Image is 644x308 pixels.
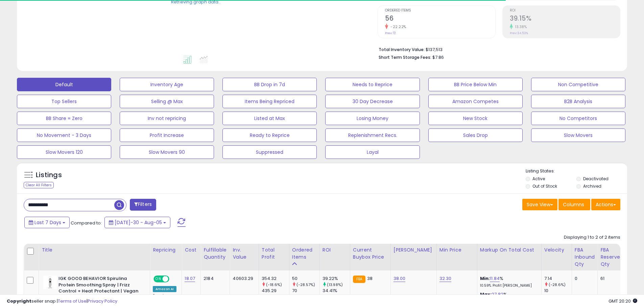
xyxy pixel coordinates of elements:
button: Sales Drop [428,128,523,142]
h5: Listings [36,170,62,180]
span: 2025-08-13 20:20 GMT [609,298,637,304]
a: 38.00 [393,275,406,282]
button: BB Price Below Min [428,78,523,91]
button: No Competitors [531,112,625,125]
b: Total Inventory Value: [379,47,425,52]
div: Amazon AI [153,286,176,292]
th: The percentage added to the cost of goods (COGS) that forms the calculator for Min & Max prices. [477,244,541,270]
h2: 39.15% [510,15,620,24]
button: BB Share = Zero [17,112,111,125]
button: Filters [130,199,156,211]
div: Inv. value [233,246,256,261]
button: Amazon Competes [428,95,523,108]
button: Non Competitive [531,78,625,91]
button: Needs to Reprice [325,78,420,91]
div: Velocity [544,246,569,254]
small: Prev: 72 [385,31,396,35]
button: Top Sellers [17,95,111,108]
div: ROI [323,246,347,254]
div: % [480,276,536,288]
div: Displaying 1 to 2 of 2 items [564,234,620,241]
div: Fulfillable Quantity [204,246,227,261]
span: Ordered Items [385,9,495,13]
button: Ready to Reprice [222,128,317,142]
button: Slow Movers 90 [120,145,214,159]
a: 18.07 [185,275,195,282]
span: Last 7 Days [34,219,61,226]
a: 11.84 [490,275,500,282]
div: FBA inbound Qty [575,246,595,268]
button: Selling @ Max [120,95,214,108]
button: BB Drop in 7d [222,78,317,91]
b: IGK GOOD BEHAVIOR Spirulina Protein Smoothing Spray | Frizz Control + Heat Protectant | Vegan + C... [58,276,141,302]
span: OFF [168,276,179,282]
small: (-28.6%) [549,282,566,287]
button: Inventory Age [120,78,214,91]
small: (-18.6%) [266,282,282,287]
b: Min: [480,275,490,282]
p: 10.59% Profit [PERSON_NAME] [480,283,536,288]
span: $7.86 [432,54,444,61]
span: Compared to: [71,220,102,226]
a: Terms of Use [58,298,87,304]
div: Markup on Total Cost [480,246,539,254]
button: Slow Movers [531,128,625,142]
li: $137,513 [379,45,615,53]
div: 354.32 [262,276,289,282]
button: Layal [325,145,420,159]
div: Total Profit [262,246,286,261]
small: Prev: 34.53% [510,31,528,35]
div: 50 [292,276,319,282]
div: 0 [575,276,593,282]
div: 39.22% [323,276,350,282]
strong: Copyright [7,298,31,304]
a: 32.30 [439,275,452,282]
small: 13.38% [513,24,527,29]
div: [PERSON_NAME] [393,246,434,254]
label: Active [532,176,545,182]
button: Actions [591,199,620,210]
button: Losing Money [325,112,420,125]
small: -22.22% [388,24,406,29]
button: Items Being Repriced [222,95,317,108]
div: 61 [600,276,621,282]
div: Cost [185,246,198,254]
div: 40603.29 [233,276,253,282]
button: 30 Day Decrease [325,95,420,108]
label: Out of Stock [532,183,557,189]
button: B2B Analysis [531,95,625,108]
button: Save View [522,199,557,210]
div: 7.14 [544,276,572,282]
span: ROI [510,9,620,13]
div: Clear All Filters [24,182,54,188]
button: Listed at Max [222,112,317,125]
small: (-28.57%) [296,282,315,287]
button: Slow Movers 120 [17,145,111,159]
a: Privacy Policy [88,298,117,304]
button: Suppressed [222,145,317,159]
div: Repricing [153,246,179,254]
button: Last 7 Days [24,217,70,228]
button: No Movement - 3 Days [17,128,111,142]
button: New Stock [428,112,523,125]
div: 2184 [204,276,224,282]
button: Profit Increase [120,128,214,142]
b: Short Term Storage Fees: [379,54,431,60]
span: [DATE]-30 - Aug-05 [115,219,162,226]
div: seller snap | | [7,298,117,305]
div: Title [42,246,147,254]
h2: 56 [385,15,495,24]
img: 41tBNFsEfVL._SL40_.jpg [43,276,57,289]
label: Deactivated [583,176,609,182]
button: Columns [558,199,590,210]
div: Min Price [439,246,474,254]
span: Columns [563,201,584,208]
div: Current Buybox Price [353,246,388,261]
button: Default [17,78,111,91]
button: [DATE]-30 - Aug-05 [104,217,170,228]
small: (13.98%) [327,282,343,287]
label: Archived [583,183,601,189]
button: Inv not repricing [120,112,214,125]
div: Ordered Items [292,246,317,261]
button: Replenishment Recs. [325,128,420,142]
